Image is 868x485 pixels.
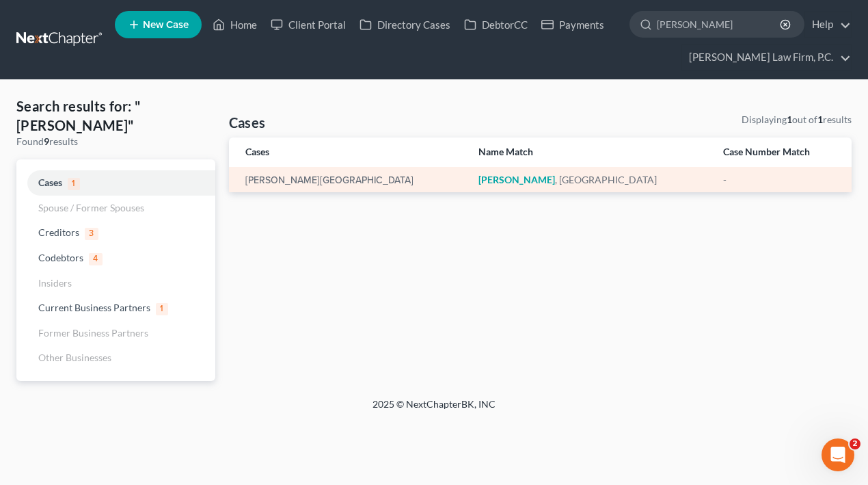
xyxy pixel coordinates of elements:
[822,438,854,471] iframe: Intercom live chat
[657,12,782,37] input: Search by name...
[817,114,823,125] strong: 1
[16,271,215,296] a: Insiders
[38,176,62,188] span: Cases
[16,345,215,370] a: Other Businesses
[682,45,851,70] a: [PERSON_NAME] Law Firm, P.C.
[38,226,79,238] span: Creditors
[16,321,215,345] a: Former Business Partners
[16,220,215,246] a: Creditors3
[68,178,80,190] span: 1
[229,137,467,167] th: Cases
[229,113,266,132] h4: Cases
[805,12,851,37] a: Help
[16,96,215,135] h4: Search results for: "[PERSON_NAME]"
[38,302,150,313] span: Current Business Partners
[143,20,189,30] span: New Case
[245,176,413,185] a: [PERSON_NAME][GEOGRAPHIC_DATA]
[712,137,852,167] th: Case Number Match
[38,352,111,363] span: Other Businesses
[38,252,83,263] span: Codebtors
[85,228,98,240] span: 3
[742,113,852,127] div: Displaying out of results
[478,174,555,185] em: [PERSON_NAME]
[353,12,457,37] a: Directory Cases
[787,114,792,125] strong: 1
[16,135,215,148] div: Found results
[457,12,534,37] a: DebtorCC
[16,196,215,220] a: Spouse / Former Spouses
[723,173,835,187] div: -
[44,397,824,422] div: 2025 © NextChapterBK, INC
[16,170,215,196] a: Cases1
[478,173,701,187] div: , [GEOGRAPHIC_DATA]
[16,246,215,271] a: Codebtors4
[38,277,72,289] span: Insiders
[264,12,353,37] a: Client Portal
[206,12,264,37] a: Home
[156,303,168,315] span: 1
[850,438,860,449] span: 2
[534,12,611,37] a: Payments
[467,137,712,167] th: Name Match
[38,202,144,213] span: Spouse / Former Spouses
[38,327,148,339] span: Former Business Partners
[44,135,49,147] strong: 9
[16,296,215,321] a: Current Business Partners1
[89,253,103,265] span: 4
